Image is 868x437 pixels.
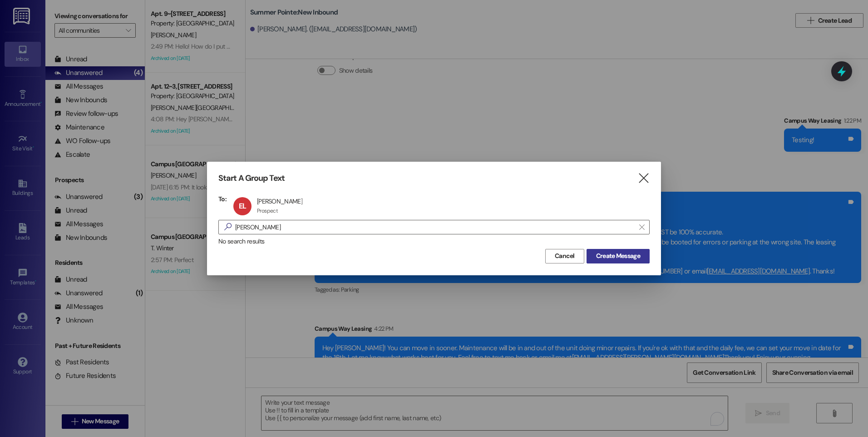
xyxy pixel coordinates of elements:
[218,195,227,203] h3: To:
[218,237,650,246] div: No search results
[239,201,246,211] span: EL
[639,223,644,231] i: 
[587,249,650,263] button: Create Message
[637,174,650,183] i: 
[257,207,278,214] div: Prospect
[257,197,302,205] div: [PERSON_NAME]
[596,251,640,261] span: Create Message
[545,249,584,263] button: Cancel
[555,251,575,261] span: Cancel
[635,220,649,234] button: Clear text
[235,221,635,233] input: Search for any contact or apartment
[218,173,285,184] h3: Start A Group Text
[221,222,235,232] i: 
